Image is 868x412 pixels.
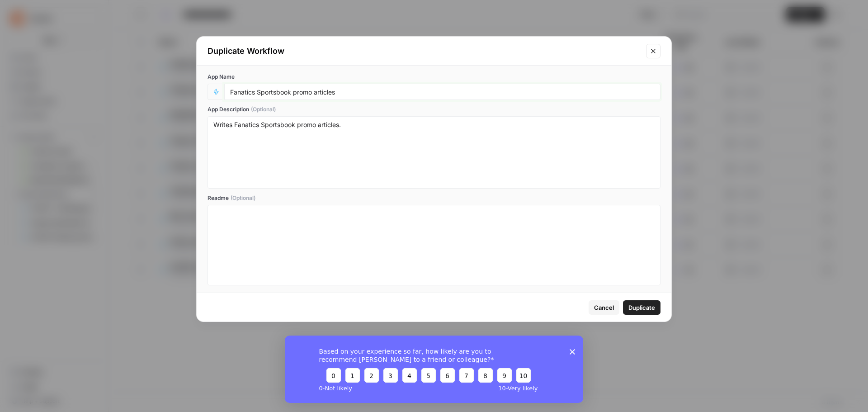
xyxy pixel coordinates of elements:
[208,45,641,57] div: Duplicate Workflow
[208,73,660,81] label: App Name
[628,303,655,312] span: Duplicate
[646,44,660,58] button: Close modal
[230,88,655,96] input: Untitled
[623,300,660,315] button: Duplicate
[208,105,660,114] label: App Description
[251,105,276,114] span: (Optional)
[589,300,619,315] button: Cancel
[285,336,583,403] iframe: Survey from AirOps
[208,194,660,202] label: Readme
[213,120,655,185] textarea: Writes Fanatics Sportsbook promo articles.
[231,194,255,202] span: (Optional)
[594,303,614,312] span: Cancel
